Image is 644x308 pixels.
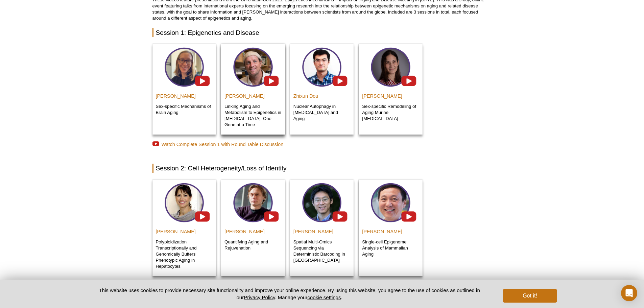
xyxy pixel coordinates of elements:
[152,164,492,173] h2: Session 2: Cell Heterogeneity/Loss of Identity
[290,44,354,128] a: Di Croce Zhixun Dou Nuclear Autophagy in [MEDICAL_DATA] and Aging
[293,92,351,100] h3: Zhixun Dou
[362,239,419,257] p: Single-cell Epigenome Analysis of Mammalian Aging
[162,141,284,147] a: Watch Complete Session 1 with Round Table Discussion
[293,228,351,236] h3: [PERSON_NAME]
[221,180,285,258] a: Ling [PERSON_NAME] Quantifying Aging and Rejuvenation
[362,228,419,236] h3: [PERSON_NAME]
[224,103,282,128] p: Linking Aging and Metabolism to Epigenetics in [MEDICAL_DATA], One Gene at a Time
[359,44,423,128] a: Schulz [PERSON_NAME] Sex-specific Remodeling of Aging Murine [MEDICAL_DATA]
[224,228,282,236] h3: [PERSON_NAME]
[221,180,285,224] img: Ling
[224,92,282,100] h3: [PERSON_NAME]
[221,44,285,89] img: Ling
[293,239,351,263] p: Spatial Multi-Omics Sequencing via Deterministic Barcoding in [GEOGRAPHIC_DATA]
[359,44,423,89] img: Schulz
[156,103,213,116] p: Sex-specific Mechanisms of Brain Aging
[362,92,419,100] h3: [PERSON_NAME]
[307,294,341,300] button: cookie settings
[87,287,492,301] p: This website uses cookies to provide necessary site functionality and improve your online experie...
[221,44,285,135] a: Ling [PERSON_NAME] Linking Aging and Metabolism to Epigenetics in [MEDICAL_DATA], One Gene at a Time
[244,294,275,300] a: Privacy Policy
[224,239,282,251] p: Quantifying Aging and Rejuvenation
[290,180,354,270] a: Di Croce [PERSON_NAME] Spatial Multi-Omics Sequencing via Deterministic Barcoding in [GEOGRAPHIC_...
[293,103,351,122] p: Nuclear Autophagy in [MEDICAL_DATA] and Aging
[152,44,216,122] a: Scaffidi [PERSON_NAME] Sex-specific Mechanisms of Brain Aging
[156,239,213,269] p: Polyploidization Transcriptionally and Genomically Buffers Phenotypic Aging in Hepatocytes
[503,289,557,303] button: Got it!
[152,180,216,224] img: Scaffidi
[156,92,213,100] h3: [PERSON_NAME]
[152,44,216,89] img: Scaffidi
[359,180,423,264] a: Schulz [PERSON_NAME] Single-cell Epigenome Analysis of Mammalian Aging
[362,103,419,122] p: Sex-specific Remodeling of Aging Murine [MEDICAL_DATA]
[156,228,213,236] h3: [PERSON_NAME]
[290,180,354,224] img: Di Croce
[152,28,492,37] h2: Session 1: Epigenetics and Disease
[152,180,216,276] a: Scaffidi [PERSON_NAME] Polyploidization Transcriptionally and Genomically Buffers Phenotypic Agin...
[290,44,354,89] img: Di Croce
[359,180,423,224] img: Schulz
[621,285,637,301] div: Open Intercom Messenger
